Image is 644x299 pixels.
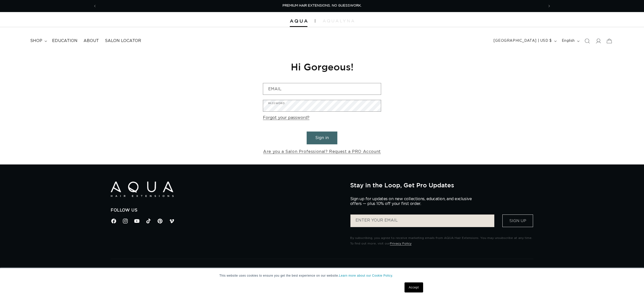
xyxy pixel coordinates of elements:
input: Email [263,83,381,95]
iframe: Chat Widget [619,275,644,299]
span: English [562,38,575,44]
a: Salon Locator [102,35,144,47]
summary: Search [582,35,593,47]
summary: shop [27,35,49,47]
span: Education [52,38,77,44]
button: Sign in [307,132,337,144]
span: PREMIUM HAIR EXTENSIONS. NO GUESSWORK. [283,4,361,7]
span: About [84,38,99,44]
a: Accept [405,282,423,292]
img: Aqua Hair Extensions [290,19,307,23]
a: Are you a Salon Professional? Request a PRO Account [263,148,381,155]
img: Aqua Hair Extensions [111,182,174,197]
a: Education [49,35,80,47]
button: [GEOGRAPHIC_DATA] | USD $ [491,36,559,46]
a: About [80,35,102,47]
span: Salon Locator [105,38,141,44]
p: Sign up for updates on new collections, education, and exclusive offers — plus 10% off your first... [350,197,476,206]
p: By subscribing, you agree to receive marketing emails from AQUA Hair Extensions. You may unsubscr... [350,235,533,246]
h2: Stay in the Loop, Get Pro Updates [350,182,533,189]
p: This website uses cookies to ensure you get the best experience on our website. [219,273,425,278]
a: Learn more about our Cookie Policy. [339,274,393,277]
h2: Follow Us [111,208,343,213]
button: Previous announcement [89,1,100,11]
button: Next announcement [544,1,555,11]
img: aqualyna.com [323,19,354,22]
input: ENTER YOUR EMAIL [350,215,494,227]
a: Privacy Policy [390,242,412,245]
span: shop [30,38,42,44]
a: Forgot your password? [263,114,309,121]
button: English [559,36,582,46]
h1: Hi Gorgeous! [263,61,381,73]
span: [GEOGRAPHIC_DATA] | USD $ [494,38,552,44]
button: Sign Up [502,215,533,227]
